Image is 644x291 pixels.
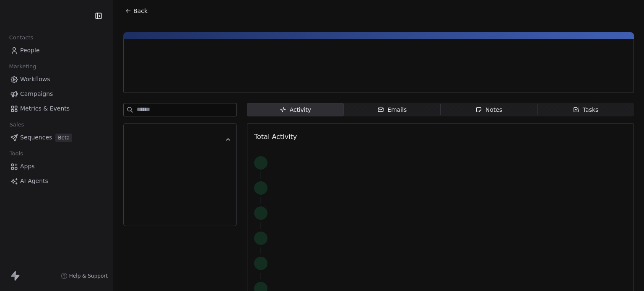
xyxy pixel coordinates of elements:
[7,87,106,101] a: Campaigns
[475,106,502,114] div: Notes
[7,102,106,116] a: Metrics & Events
[61,273,108,279] a: Help & Support
[5,60,40,73] span: Marketing
[55,134,72,142] span: Beta
[20,90,53,98] span: Campaigns
[20,75,50,84] span: Workflows
[573,106,599,114] div: Tasks
[120,3,153,18] button: Back
[7,72,106,86] a: Workflows
[377,106,407,114] div: Emails
[7,44,106,57] a: People
[6,147,26,160] span: Tools
[20,177,48,185] span: AI Agents
[5,31,37,44] span: Contacts
[7,160,106,173] a: Apps
[20,133,52,142] span: Sequences
[20,104,70,113] span: Metrics & Events
[20,46,40,55] span: People
[7,131,106,144] a: SequencesBeta
[133,7,148,15] span: Back
[69,273,108,279] span: Help & Support
[7,174,106,188] a: AI Agents
[20,162,35,171] span: Apps
[6,118,28,131] span: Sales
[254,133,297,141] span: Total Activity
